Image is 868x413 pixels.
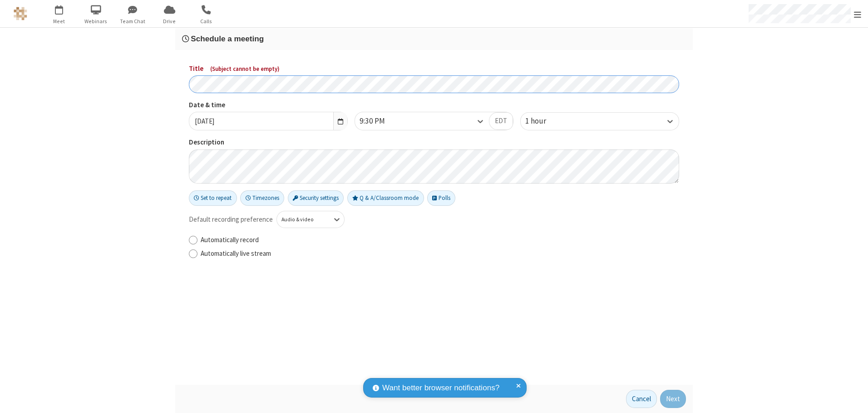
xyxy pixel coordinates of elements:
label: Description [189,137,679,148]
label: Automatically live stream [201,249,679,259]
span: Team Chat [116,17,150,25]
span: ( Subject cannot be empty ) [210,65,280,73]
label: Title [189,64,679,74]
span: Want better browser notifications? [382,382,499,394]
button: Polls [427,190,455,206]
button: Set to repeat [189,190,237,206]
span: Webinars [79,17,113,25]
img: QA Selenium DO NOT DELETE OR CHANGE [14,7,27,20]
span: Default recording preference [189,214,273,225]
label: Date & time [189,100,348,110]
span: Schedule a meeting [191,34,264,43]
span: Drive [153,17,187,25]
label: Automatically record [201,235,679,245]
span: Meet [42,17,76,25]
div: 1 hour [525,115,562,127]
span: Calls [189,17,223,25]
button: Timezones [240,190,284,206]
button: Next [660,390,686,408]
div: 9:30 PM [360,115,400,127]
div: Audio & video [281,215,325,224]
button: Cancel [626,390,657,408]
button: Security settings [288,190,344,206]
button: Q & A/Classroom mode [347,190,424,206]
button: EDT [489,112,513,130]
